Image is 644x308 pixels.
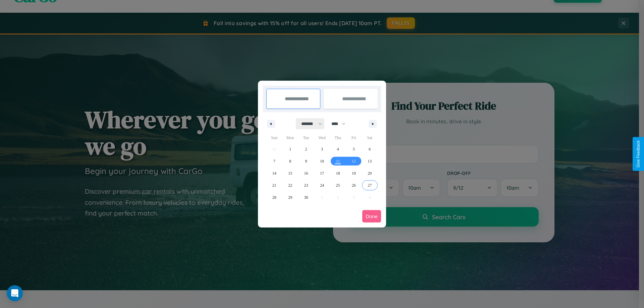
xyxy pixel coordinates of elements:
span: 23 [304,179,308,191]
button: 18 [330,167,346,179]
button: 19 [346,167,362,179]
span: Fri [346,132,362,143]
span: 7 [273,155,275,167]
span: 2 [305,143,307,155]
span: 13 [368,155,372,167]
button: 11 [330,155,346,167]
button: 30 [298,191,314,203]
button: 29 [282,191,298,203]
div: Give Feedback [636,140,641,168]
span: 27 [368,179,372,191]
span: 26 [352,179,356,191]
div: Open Intercom Messenger [7,285,23,301]
button: 22 [282,179,298,191]
button: 26 [346,179,362,191]
button: 7 [266,155,282,167]
button: 10 [314,155,330,167]
span: 12 [352,155,356,167]
button: 16 [298,167,314,179]
button: 2 [298,143,314,155]
span: 1 [289,143,291,155]
span: 29 [288,191,292,203]
span: 17 [320,167,324,179]
span: 24 [320,179,324,191]
span: 3 [321,143,323,155]
span: 28 [272,191,276,203]
span: Mon [282,132,298,143]
span: 19 [352,167,356,179]
button: 23 [298,179,314,191]
span: Sat [362,132,378,143]
button: 5 [346,143,362,155]
span: 11 [336,155,340,167]
span: 6 [369,143,371,155]
button: 15 [282,167,298,179]
span: 16 [304,167,308,179]
span: Thu [330,132,346,143]
span: 9 [305,155,307,167]
span: Tue [298,132,314,143]
button: 14 [266,167,282,179]
button: 28 [266,191,282,203]
span: 22 [288,179,292,191]
span: 4 [337,143,339,155]
button: 9 [298,155,314,167]
span: 21 [272,179,276,191]
button: 27 [362,179,378,191]
button: 25 [330,179,346,191]
span: 15 [288,167,292,179]
button: 24 [314,179,330,191]
button: 21 [266,179,282,191]
span: 8 [289,155,291,167]
button: 12 [346,155,362,167]
button: 13 [362,155,378,167]
button: 8 [282,155,298,167]
span: 14 [272,167,276,179]
button: 3 [314,143,330,155]
span: 18 [336,167,340,179]
button: 4 [330,143,346,155]
span: Wed [314,132,330,143]
button: 1 [282,143,298,155]
span: 10 [320,155,324,167]
button: 6 [362,143,378,155]
span: 25 [336,179,340,191]
span: 30 [304,191,308,203]
span: 5 [353,143,355,155]
button: 20 [362,167,378,179]
button: 17 [314,167,330,179]
span: 20 [368,167,372,179]
button: Done [362,210,381,223]
span: Sun [266,132,282,143]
